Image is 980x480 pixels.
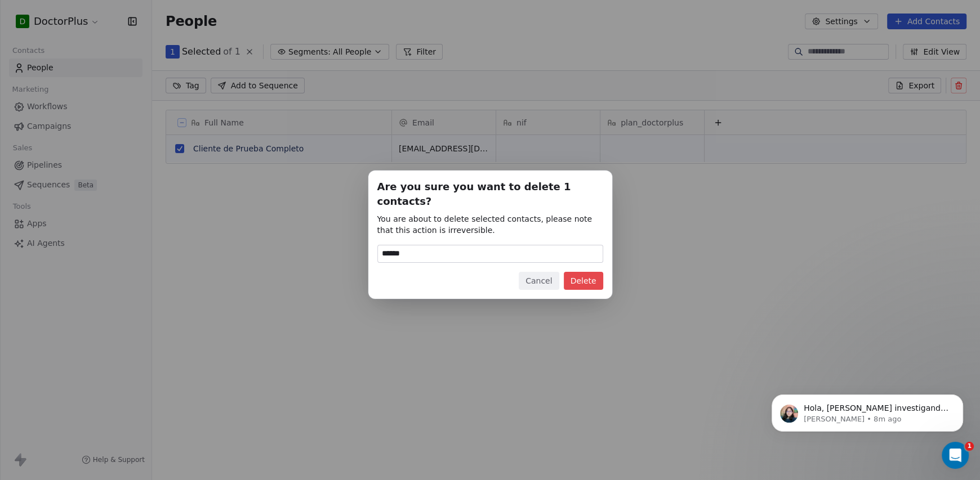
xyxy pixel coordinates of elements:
[965,442,974,451] span: 1
[519,272,559,290] button: Cancel
[564,272,603,290] button: Delete
[942,442,969,469] iframe: Intercom live chat
[755,371,980,450] iframe: Intercom notifications message
[377,180,603,209] span: Are you sure you want to delete 1 contacts?
[377,213,603,236] span: You are about to delete selected contacts, please note that this action is irreversible.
